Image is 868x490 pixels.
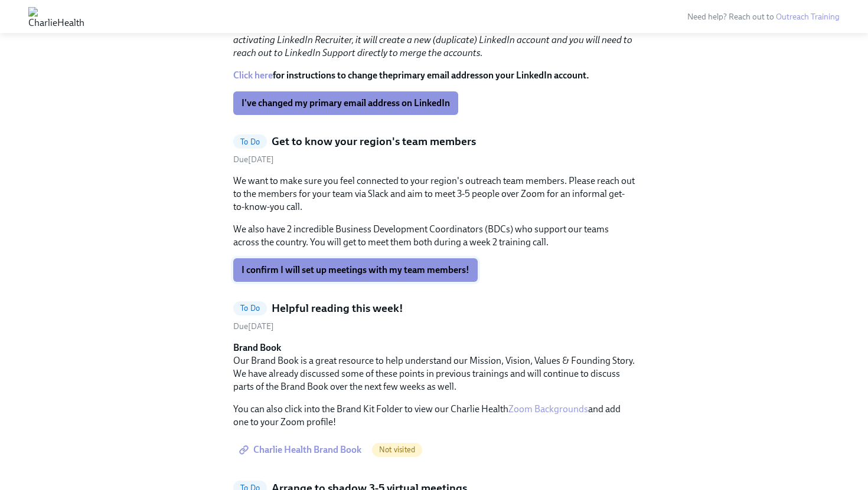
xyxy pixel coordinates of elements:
a: Charlie Health Brand Book [233,438,370,462]
a: To DoHelpful reading this week!Due[DATE] [233,301,635,332]
a: To DoGet to know your region's team membersDue[DATE] [233,134,635,165]
button: I've changed my primary email address on LinkedIn [233,91,458,115]
strong: primary email address [393,70,483,81]
img: CharlieHealth [28,7,84,26]
span: To Do [233,304,267,313]
p: We also have 2 incredible Business Development Coordinators (BDCs) who support our teams across t... [233,223,635,249]
em: Note: If you do not mark your Charlie Health email as your primary LinkedIn email before activati... [233,21,632,58]
span: Friday, October 10th 2025, 10:00 am [233,321,274,331]
span: I confirm I will set up meetings with my team members! [242,264,469,276]
span: To Do [233,137,267,146]
p: Our Brand Book is a great resource to help understand our Mission, Vision, Values & Founding Stor... [233,341,635,393]
a: Zoom Backgrounds [508,403,588,415]
span: I've changed my primary email address on LinkedIn [242,97,450,109]
span: Charlie Health Brand Book [242,444,361,456]
a: Click here [233,70,273,81]
strong: for instructions to change the on your LinkedIn account. [233,70,589,81]
span: Not visited [372,445,422,454]
span: Wednesday, October 8th 2025, 10:00 am [233,154,274,165]
a: Outreach Training [776,12,840,22]
h5: Helpful reading this week! [272,301,403,316]
strong: Brand Book [233,342,281,353]
p: You can also click into the Brand Kit Folder to view our Charlie Health and add one to your Zoom ... [233,403,635,429]
button: I confirm I will set up meetings with my team members! [233,258,478,282]
span: Need help? Reach out to [687,12,840,22]
h5: Get to know your region's team members [272,134,476,149]
p: We want to make sure you feel connected to your region's outreach team members. Please reach out ... [233,175,635,213]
